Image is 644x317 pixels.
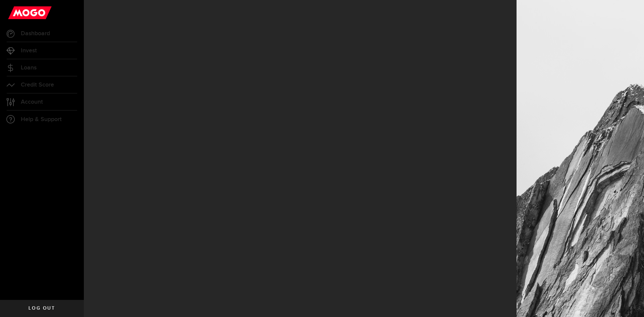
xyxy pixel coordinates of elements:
[21,82,54,88] span: Credit Score
[21,65,37,71] span: Loans
[21,48,37,54] span: Invest
[29,306,55,311] span: Log out
[21,99,43,105] span: Account
[21,116,62,122] span: Help & Support
[21,31,50,37] span: Dashboard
